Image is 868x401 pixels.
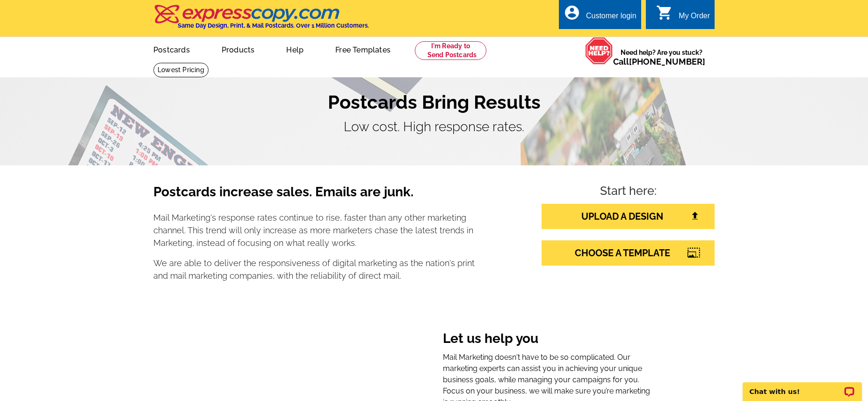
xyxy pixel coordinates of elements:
[153,117,715,137] p: Low cost. High response rates.
[153,91,715,113] h1: Postcards Bring Results
[564,10,637,22] a: account_circle Customer login
[564,4,580,21] i: account_circle
[271,38,318,60] a: Help
[613,57,705,67] span: Call
[542,240,715,266] a: CHOOSE A TEMPLATE
[542,184,715,200] h4: Start here:
[613,48,710,67] span: Need help? Are you stuck?
[153,184,475,208] h3: Postcards increase sales. Emails are junk.
[153,257,475,282] p: We are able to deliver the responsiveness of digital marketing as the nation's print and mail mar...
[586,12,637,25] div: Customer login
[443,331,652,349] h3: Let us help you
[207,38,270,60] a: Products
[737,371,868,401] iframe: LiveChat chat widget
[542,204,715,229] a: UPLOAD A DESIGN
[656,4,673,21] i: shopping_cart
[679,12,710,25] div: My Order
[153,211,475,249] p: Mail Marketing's response rates continue to rise, faster than any other marketing channel. This t...
[178,22,369,29] h4: Same Day Design, Print, & Mail Postcards. Over 1 Million Customers.
[138,38,205,60] a: Postcards
[320,38,405,60] a: Free Templates
[656,10,710,22] a: shopping_cart My Order
[629,57,705,67] a: [PHONE_NUMBER]
[153,11,369,29] a: Same Day Design, Print, & Mail Postcards. Over 1 Million Customers.
[585,37,613,65] img: help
